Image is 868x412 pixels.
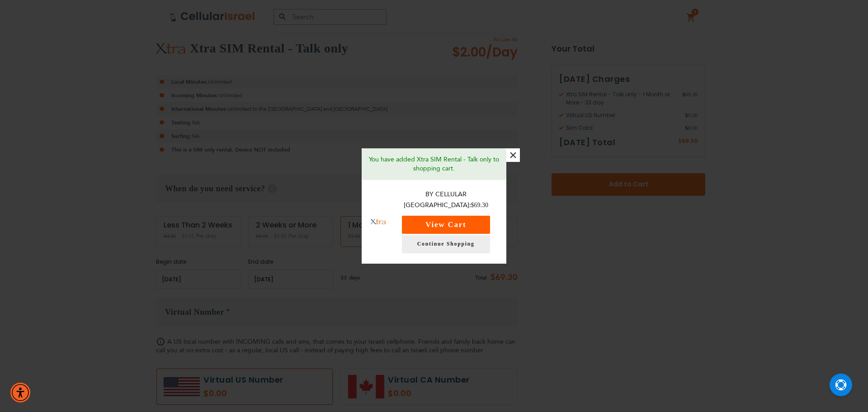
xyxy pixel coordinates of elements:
[10,383,30,403] div: Accessibility Menu
[471,202,489,208] span: $69.30
[395,189,498,211] p: By Cellular [GEOGRAPHIC_DATA]:
[506,148,520,162] button: ×
[402,216,490,234] button: View Cart
[402,235,490,253] a: Continue Shopping
[368,155,500,173] p: You have added Xtra SIM Rental - Talk only to shopping cart.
